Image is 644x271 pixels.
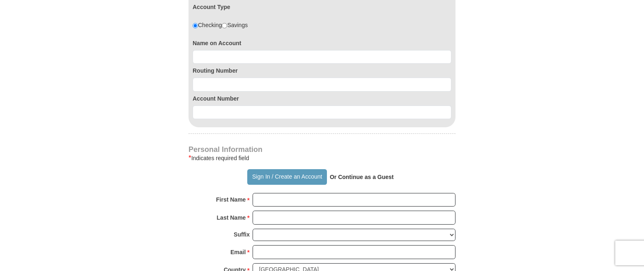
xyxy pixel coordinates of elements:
strong: Email [230,246,246,258]
label: Routing Number [193,67,451,75]
strong: Last Name [217,212,246,223]
label: Account Number [193,94,451,103]
label: Name on Account [193,39,451,47]
div: Checking Savings [193,21,248,29]
div: Indicates required field [189,153,455,163]
h4: Personal Information [189,146,455,153]
strong: Or Continue as a Guest [330,174,394,180]
button: Sign In / Create an Account [247,169,327,185]
label: Account Type [193,3,230,11]
strong: First Name [216,194,246,205]
strong: Suffix [234,229,250,240]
